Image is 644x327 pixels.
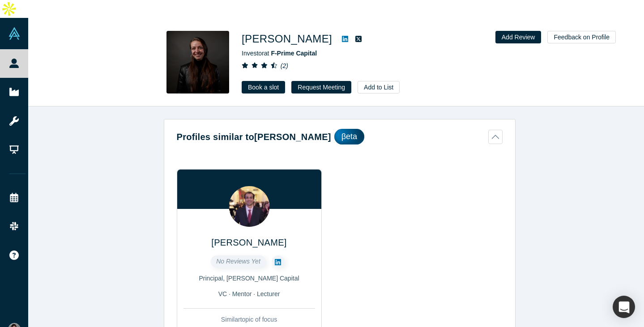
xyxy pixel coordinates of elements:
[281,62,288,69] i: ( 2 )
[495,31,542,43] button: Add Review
[8,27,21,40] img: Alchemist Vault Logo
[229,186,269,227] img: Vikram Venkat's Profile Image
[547,31,616,43] button: Feedback on Profile
[183,315,315,324] div: Similar topic of focus
[199,275,299,282] span: Principal, [PERSON_NAME] Capital
[183,289,315,299] div: VC · Mentor · Lecturer
[242,81,285,93] a: Book a slot
[358,81,400,93] button: Add to List
[211,238,286,247] a: [PERSON_NAME]
[291,81,351,93] button: Request Meeting
[242,31,332,47] h1: [PERSON_NAME]
[177,129,503,144] button: Profiles similar to[PERSON_NAME]βeta
[242,50,317,57] span: Investor at
[177,130,331,144] h2: Profiles similar to [PERSON_NAME]
[166,31,229,93] img: Betsy Mulé's Profile Image
[216,258,260,265] span: No Reviews Yet
[334,129,364,144] div: βeta
[271,50,317,57] a: F-Prime Capital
